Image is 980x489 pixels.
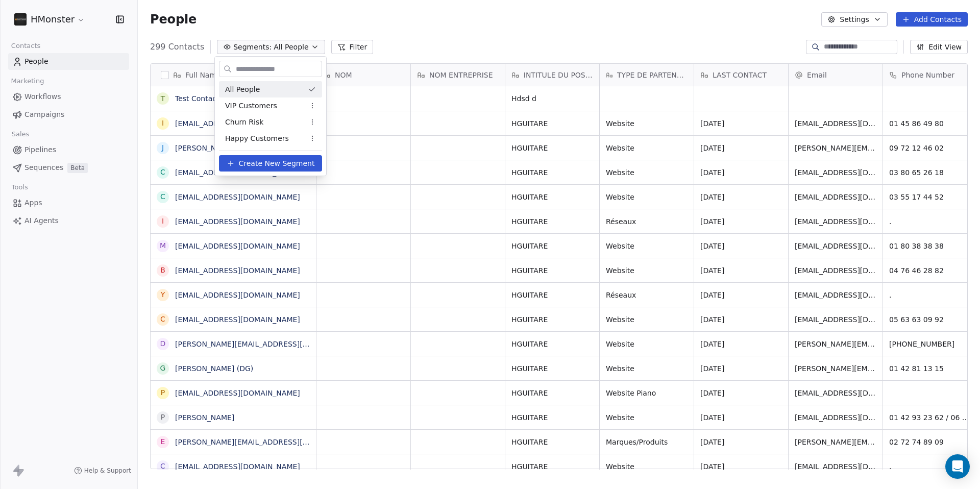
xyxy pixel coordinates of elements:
[219,155,322,172] button: Create New Segment
[225,133,289,144] span: Happy Customers
[225,101,277,111] span: VIP Customers
[239,158,315,169] span: Create New Segment
[225,117,263,128] span: Churn Risk
[219,81,322,146] div: Suggestions
[225,84,260,95] span: All People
